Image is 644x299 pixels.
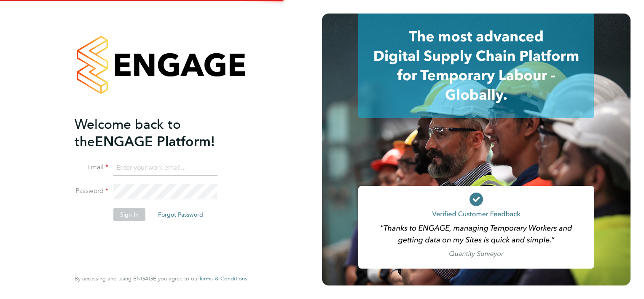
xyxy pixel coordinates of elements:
[113,160,217,176] input: Enter your work email...
[199,275,247,282] a: Terms & Conditions
[75,116,181,150] span: Welcome back to the
[75,116,239,150] h2: ENGAGE Platform!
[75,275,247,282] span: By accessing and using ENGAGE you agree to our
[75,163,108,172] label: Email
[151,208,210,221] button: Forgot Password
[199,275,247,282] span: Terms & Conditions
[113,208,145,221] button: Sign In
[75,187,108,196] label: Password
